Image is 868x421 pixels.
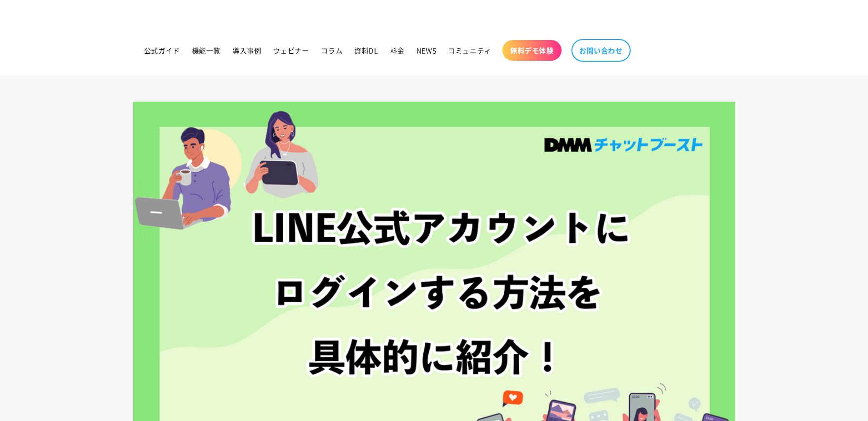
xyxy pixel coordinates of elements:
span: 無料デモ体験 [510,46,554,55]
a: 無料デモ体験 [502,40,562,61]
span: 資料DL [354,46,378,55]
span: コラム [321,46,342,55]
span: 公式ガイド [144,46,180,55]
span: 導入事例 [232,46,261,55]
span: お問い合わせ [579,46,623,55]
a: お問い合わせ [571,39,631,62]
span: 機能一覧 [192,46,221,55]
span: 料金 [390,46,405,55]
a: 公式ガイド [138,40,186,61]
a: 機能一覧 [186,40,226,61]
span: コミュニティ [448,46,491,55]
a: コミュニティ [442,40,497,61]
span: NEWS [416,46,436,55]
a: NEWS [411,40,442,61]
a: 導入事例 [226,40,267,61]
a: ウェビナー [267,40,315,61]
a: 資料DL [348,40,384,61]
a: コラム [315,40,348,61]
a: 料金 [384,40,411,61]
span: ウェビナー [273,46,309,55]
